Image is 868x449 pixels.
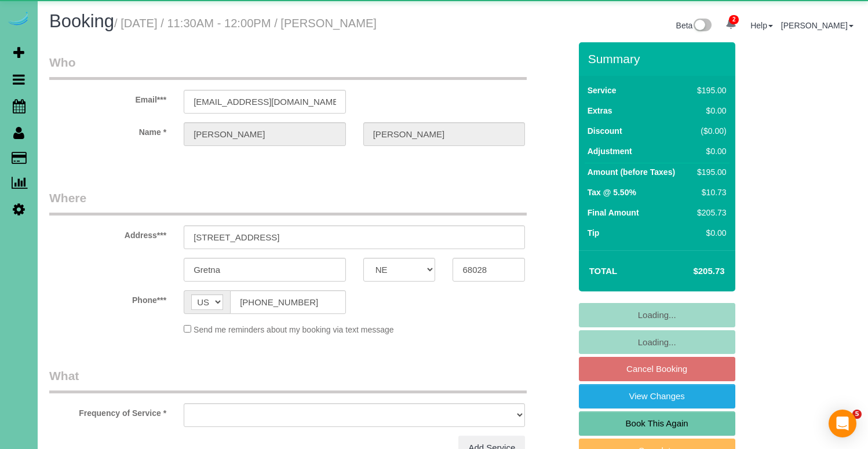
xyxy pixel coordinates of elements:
[41,122,175,138] label: Name *
[781,21,854,30] a: [PERSON_NAME]
[692,166,726,178] div: $195.00
[588,166,675,178] label: Amount (before Taxes)
[676,21,712,30] a: Beta
[49,189,527,216] legend: Where
[588,125,622,137] label: Discount
[729,15,739,24] span: 2
[692,105,726,116] div: $0.00
[41,403,175,419] label: Frequency of Service *
[114,17,377,30] small: / [DATE] / 11:30AM - 12:00PM / [PERSON_NAME]
[588,227,600,239] label: Tip
[588,207,639,218] label: Final Amount
[692,145,726,157] div: $0.00
[658,267,724,276] h4: $205.73
[852,410,862,419] span: 5
[588,145,632,157] label: Adjustment
[49,54,527,80] legend: Who
[692,19,712,34] img: New interface
[692,207,726,218] div: $205.73
[49,367,527,393] legend: What
[49,11,114,31] span: Booking
[579,384,735,408] a: View Changes
[750,21,773,30] a: Help
[692,125,726,137] div: ($0.00)
[692,85,726,96] div: $195.00
[579,411,735,436] a: Book This Again
[589,266,618,276] strong: Total
[588,85,617,96] label: Service
[720,12,742,37] a: 2
[194,325,394,334] span: Send me reminders about my booking via text message
[692,227,726,239] div: $0.00
[588,105,612,116] label: Extras
[692,187,726,198] div: $10.73
[7,12,30,28] img: Automaid Logo
[829,410,856,437] div: Open Intercom Messenger
[588,52,730,65] h3: Summary
[588,187,636,198] label: Tax @ 5.50%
